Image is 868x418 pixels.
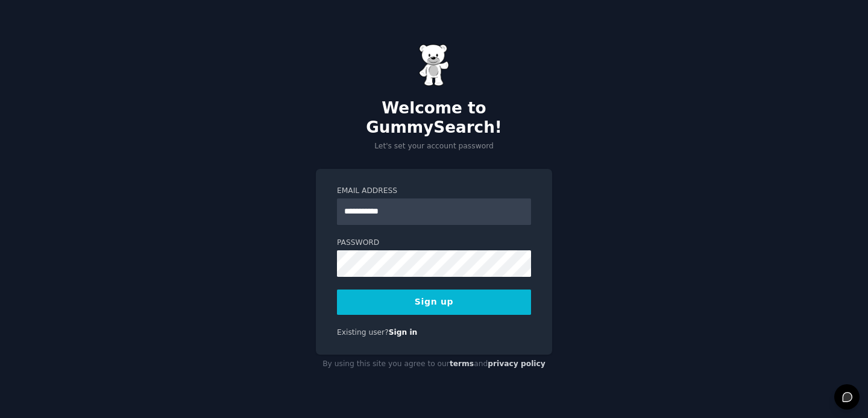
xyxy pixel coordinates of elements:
[337,186,531,197] label: Email Address
[316,141,552,152] p: Let's set your account password
[316,355,552,374] div: By using this site you agree to our and
[389,328,418,337] a: Sign in
[316,99,552,137] h2: Welcome to GummySearch!
[337,290,531,315] button: Sign up
[337,238,531,249] label: Password
[488,359,546,368] a: privacy policy
[450,359,474,368] a: terms
[419,44,449,86] img: Gummy Bear
[337,328,389,337] span: Existing user?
